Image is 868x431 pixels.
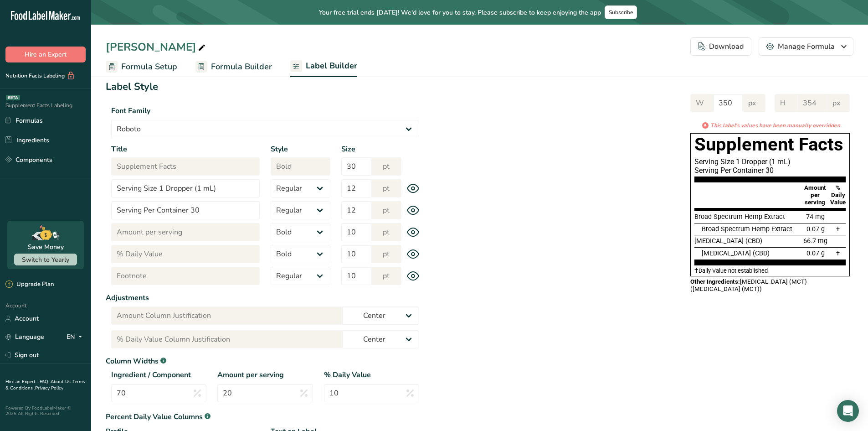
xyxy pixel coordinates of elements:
[111,201,260,219] input: Serving Per Container 30
[806,225,825,233] span: 0.07 g
[806,213,825,221] span: 74 mg
[111,384,206,402] input: 70
[5,280,54,289] div: Upgrade Plan
[694,266,699,275] span: †
[324,369,419,380] label: % Daily Value
[836,225,840,233] span: †
[837,400,859,422] div: Open Intercom Messenger
[694,134,846,156] h1: Supplement Facts
[106,79,425,94] h1: Label Style
[35,385,63,391] a: Privacy Policy
[111,369,206,380] label: Ingredient / Component
[106,356,425,367] label: Column Widths
[5,405,86,416] div: Powered By FoodLabelMaker © 2025 All Rights Reserved
[111,144,260,155] label: Title
[803,237,827,245] span: 66.7 mg
[804,184,826,206] span: Amount per serving
[290,56,357,78] a: Label Builder
[271,144,330,155] label: Style
[341,267,371,285] input: 10
[106,411,425,422] label: Percent Daily Value Columns
[40,379,51,385] a: FAQ .
[710,121,840,130] i: This label's values have been manually overridden
[111,105,419,116] label: Font Family
[217,384,313,402] input: 20
[106,39,207,55] div: [PERSON_NAME]
[341,179,371,197] input: 12
[195,57,272,77] a: Formula Builder
[319,8,601,17] span: Your free trial ends [DATE]! We'd love for you to stay. Please subscribe to keep enjoying the app
[694,213,785,221] span: Broad Spectrum Hemp Extract
[22,255,69,264] span: Switch to Yearly
[341,223,371,241] input: 10
[14,254,77,265] button: Switch to Yearly
[211,61,272,73] span: Formula Builder
[694,166,846,175] div: Serving Per Container 30
[5,379,85,391] a: Terms & Conditions .
[106,57,177,77] a: Formula Setup
[111,179,260,197] input: Serving Size 1 Dropper (1 mL)
[694,237,762,245] span: [MEDICAL_DATA] (CBD)
[341,245,371,263] input: 10
[766,41,846,52] div: Manage Formula
[324,384,419,402] input: 10
[830,184,846,206] span: % Daily Value
[121,61,177,73] span: Formula Setup
[690,37,751,56] button: Download
[51,379,72,385] a: About Us .
[28,242,64,252] div: Save Money
[690,278,740,285] span: Other Ingredients:
[5,329,44,345] a: Language
[5,379,38,385] a: Hire an Expert .
[106,292,425,303] label: Adjustments
[694,157,846,166] div: Serving Size 1 Dropper (1 mL)
[341,201,371,219] input: 12
[702,249,770,257] span: [MEDICAL_DATA] (CBD)
[759,37,853,56] button: Manage Formula
[605,5,637,19] button: Subscribe
[806,249,825,257] span: 0.07 g
[690,278,850,293] div: [MEDICAL_DATA] (MCT) ([MEDICAL_DATA] (MCT))
[5,47,86,62] button: Hire an Expert
[6,95,20,100] div: BETA
[609,9,633,16] span: Subscribe
[306,60,357,72] span: Label Builder
[217,369,313,380] label: Amount per serving
[836,249,840,257] span: †
[341,157,371,176] input: 30
[341,144,401,155] label: Size
[67,332,86,343] div: EN
[698,41,744,52] div: Download
[694,265,846,276] section: Daily Value not established
[702,225,792,233] span: Broad Spectrum Hemp Extract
